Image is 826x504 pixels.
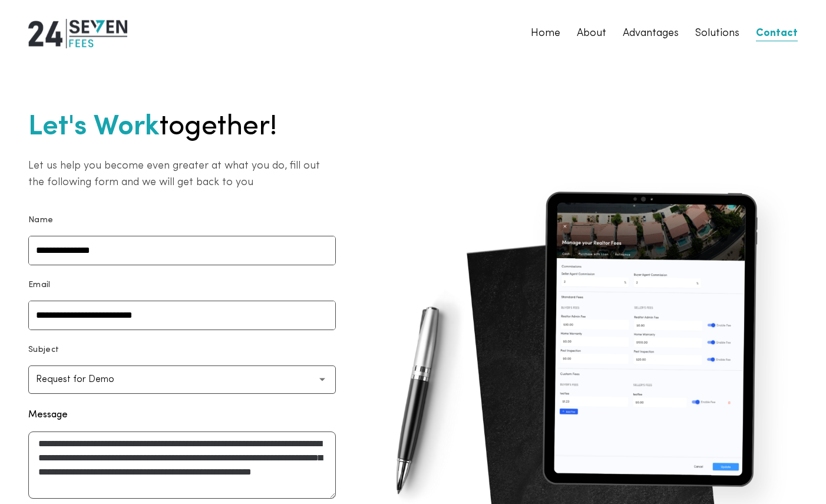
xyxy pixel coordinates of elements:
p: Subject [28,344,59,356]
button: Request for Demo [28,365,336,394]
label: Message [28,408,68,422]
a: Contact [756,25,798,42]
a: Home [531,25,560,42]
h2: together! [28,106,336,149]
p: Request for Demo [36,373,133,387]
p: Email [28,279,51,291]
a: About [577,25,606,42]
b: Let's work [28,113,160,141]
textarea: Message [28,431,336,499]
img: 24|Seven Fees Logo [28,19,127,48]
input: Email [29,301,335,330]
input: Name [29,236,335,265]
a: Solutions [695,25,739,42]
a: Advantages [623,25,679,42]
p: Let us help you become even greater at what you do, fill out the following form and we will get b... [28,158,336,191]
p: Name [28,215,53,226]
